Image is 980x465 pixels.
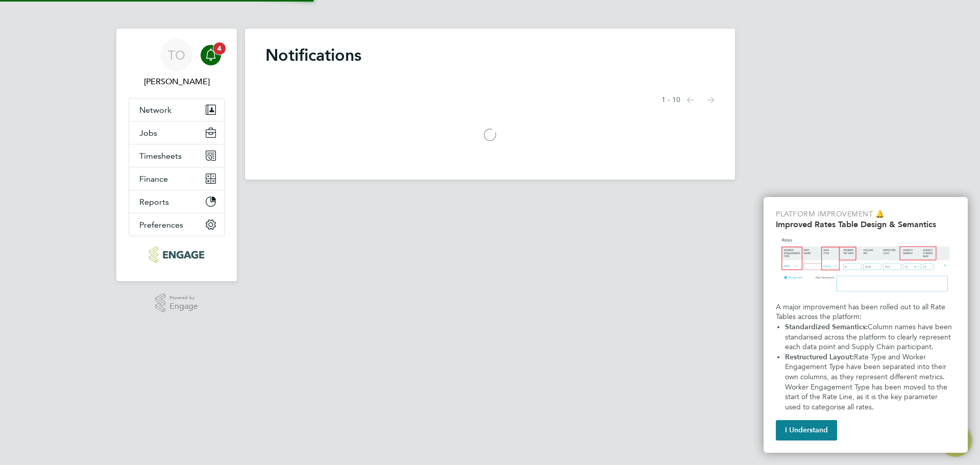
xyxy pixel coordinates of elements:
[139,174,168,184] span: Finance
[776,233,955,298] img: Updated Rates Table Design & Semantics
[213,42,226,55] span: 4
[776,302,955,322] p: A major improvement has been rolled out to all Rate Tables across the platform:
[785,353,854,361] strong: Restructured Layout:
[764,197,968,453] div: Improved Rate Table Semantics
[776,209,955,219] p: Platform Improvement 🔔
[139,128,157,138] span: Jobs
[661,90,715,110] nav: Select page of notifications list
[169,293,198,302] span: Powered by
[785,323,868,331] strong: Standardized Semantics:
[776,219,955,229] h2: Improved Rates Table Design & Semantics
[129,76,225,88] span: Tom O'Connor
[139,105,171,115] span: Network
[129,247,225,263] a: Go to home page
[776,420,837,440] button: I Understand
[168,48,185,62] span: TO
[149,247,204,263] img: bandk-logo-retina.png
[661,95,680,105] span: 1 - 10
[265,45,715,65] h1: Notifications
[139,220,183,230] span: Preferences
[169,302,198,311] span: Engage
[116,29,237,281] nav: Main navigation
[139,151,182,161] span: Timesheets
[785,323,954,351] span: Column names have been standarised across the platform to clearly represent each data point and S...
[139,197,169,207] span: Reports
[129,39,225,88] a: Go to account details
[785,353,949,411] span: Rate Type and Worker Engagement Type have been separated into their own columns, as they represen...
